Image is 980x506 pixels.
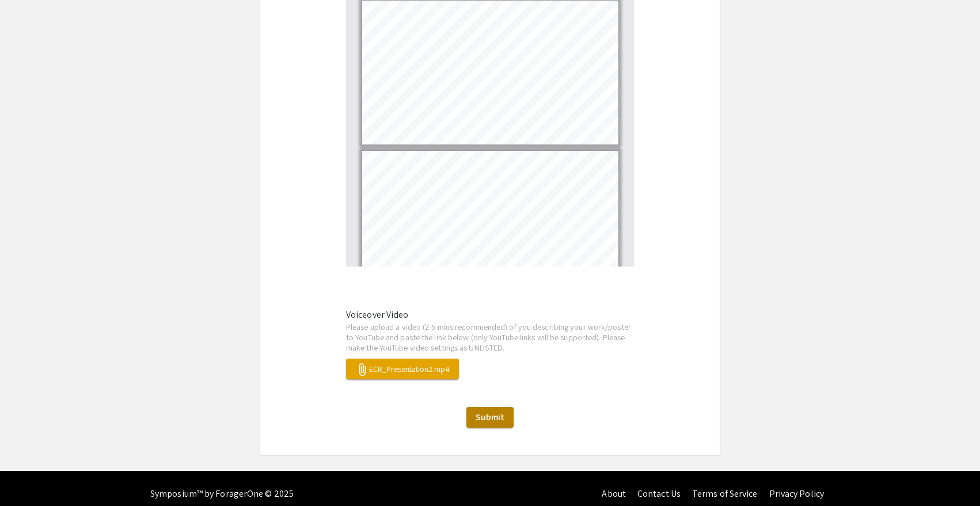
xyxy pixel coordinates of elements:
mat-label: Voiceover Video [346,309,409,321]
a: About [602,488,626,500]
button: ECR_Presentation2.mp4 [346,359,459,379]
a: Contact Us [637,488,681,500]
button: Submit [466,407,514,428]
a: Terms of Service [692,488,758,500]
p: Please upload a video (2-5 mins recommended) of you describing your work/poster to YouTube and pa... [346,322,634,352]
iframe: Chat [9,454,49,497]
span: Submit [476,411,504,423]
a: Privacy Policy [769,488,824,500]
div: Page 2 [357,146,624,300]
mat-icon: attach_file [355,363,369,376]
span: ECR_Presentation2.mp4 [355,364,450,374]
